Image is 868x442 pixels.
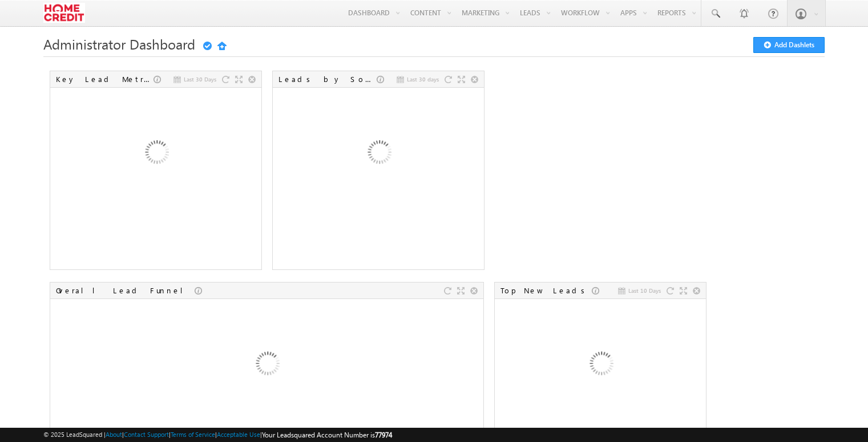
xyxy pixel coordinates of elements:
[278,74,377,84] div: Leads by Sources
[375,431,392,439] span: 77974
[317,93,440,215] img: Loading...
[539,304,662,427] img: Loading...
[124,431,169,438] a: Contact Support
[500,285,592,296] div: Top New Leads
[262,431,392,439] span: Your Leadsquared Account Number is
[43,429,392,440] span: © 2025 LeadSquared | | | | |
[407,74,439,84] span: Last 30 days
[43,35,195,53] span: Administrator Dashboard
[171,431,215,438] a: Terms of Service
[205,304,328,427] img: Loading...
[753,37,825,53] button: Add Dashlets
[628,285,661,296] span: Last 10 Days
[106,431,122,438] a: About
[56,74,154,84] div: Key Lead Metrics
[95,93,217,215] img: Loading...
[56,285,195,296] div: Overall Lead Funnel
[184,74,216,84] span: Last 30 Days
[43,3,85,23] img: Custom Logo
[217,431,260,438] a: Acceptable Use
